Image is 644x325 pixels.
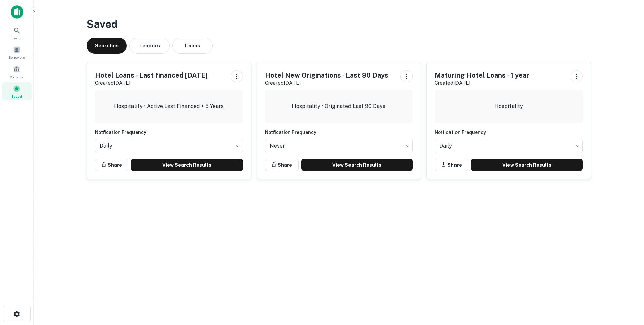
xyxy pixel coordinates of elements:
a: Saved [2,82,32,100]
h5: Hotel Loans - Last financed [DATE] [95,70,208,80]
h3: Saved [87,16,591,32]
span: Borrowers [9,55,25,60]
p: Hospitality • Active Last Financed + 5 Years [114,102,224,110]
iframe: Chat Widget [610,271,644,304]
div: Without label [95,137,243,155]
button: Share [435,159,468,171]
img: capitalize-icon.png [11,5,23,19]
button: Loans [172,38,213,54]
h6: Notfication Frequency [265,129,413,136]
p: Hospitality [494,102,523,110]
a: View Search Results [301,159,413,171]
span: Search [11,35,22,41]
button: Searches [87,38,127,54]
p: Created [DATE] [435,79,529,87]
p: Created [DATE] [95,79,208,87]
h5: Maturing Hotel Loans - 1 year [435,70,529,80]
a: View Search Results [131,159,243,171]
p: Hospitality • Originated Last 90 Days [292,102,385,110]
a: Borrowers [2,43,32,61]
a: Contacts [2,63,32,81]
h5: Hotel New Originations - Last 90 Days [265,70,388,80]
span: Contacts [10,74,23,80]
div: Without label [435,137,583,155]
a: View Search Results [471,159,583,171]
button: Share [265,159,299,171]
a: Search [2,24,32,42]
div: Without label [265,137,413,155]
p: Created [DATE] [265,79,388,87]
span: Saved [11,94,22,99]
h6: Notfication Frequency [435,129,583,136]
button: Lenders [129,38,170,54]
h6: Notfication Frequency [95,129,243,136]
button: Share [95,159,128,171]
